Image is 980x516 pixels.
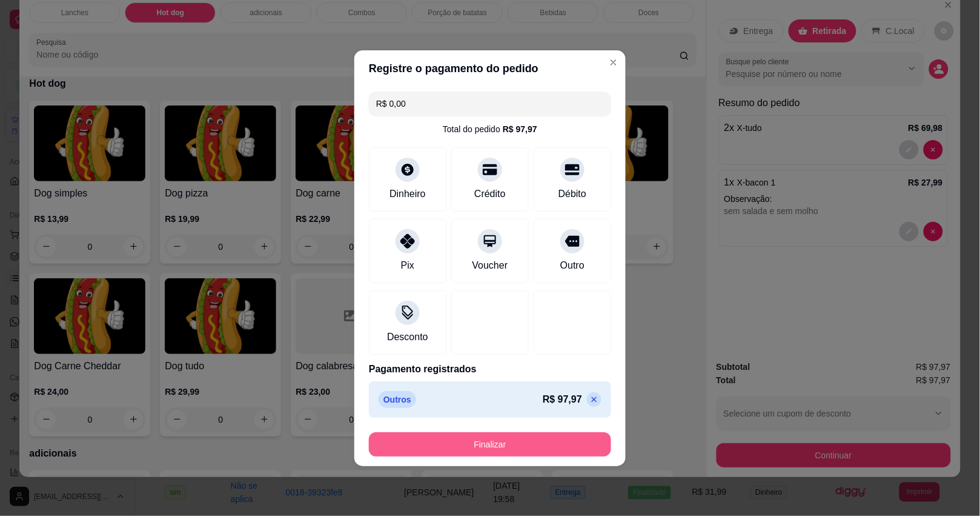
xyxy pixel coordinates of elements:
[472,258,508,273] div: Voucher
[387,330,428,344] div: Desconto
[543,392,582,407] p: R$ 97,97
[401,258,414,273] div: Pix
[389,187,426,201] div: Dinheiro
[376,92,604,116] input: Ex.: hambúrguer de cordeiro
[443,123,537,135] div: Total do pedido
[379,391,416,408] p: Outros
[369,362,611,377] p: Pagamento registrados
[558,187,586,201] div: Débito
[560,258,584,273] div: Outro
[604,53,623,72] button: Close
[369,432,611,457] button: Finalizar
[354,50,626,87] header: Registre o pagamento do pedido
[503,123,537,135] div: R$ 97,97
[474,187,506,201] div: Crédito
